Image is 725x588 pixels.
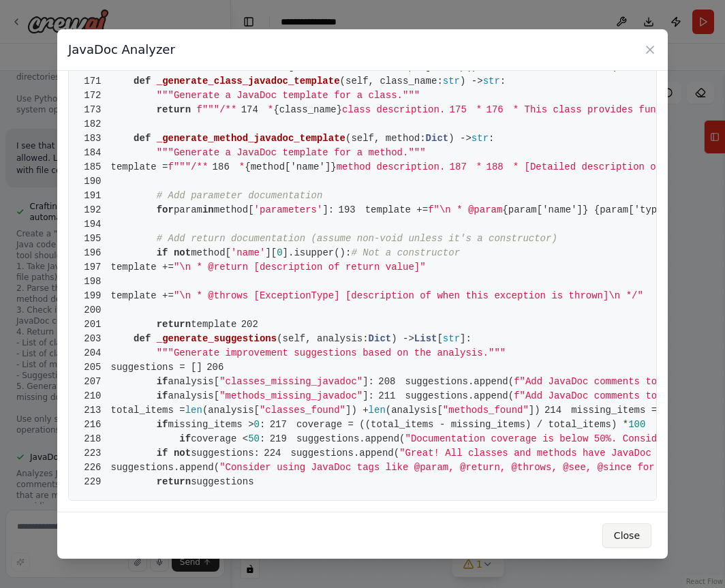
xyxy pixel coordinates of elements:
span: 200 [80,303,111,318]
span: 205 [80,360,111,375]
span: suggestions.append( [296,433,405,444]
span: 184 [80,146,111,160]
span: ) -> [391,333,414,344]
span: suggestions = [] [80,362,202,373]
span: not [174,247,191,258]
span: ][ [265,247,277,258]
button: Close [602,523,651,548]
span: _generate_class_javadoc_template [157,76,340,87]
span: suggestions.append( [290,448,399,459]
span: 191 [80,189,111,203]
span: _generate_method_javadoc_template [157,133,345,144]
span: missing_items > [168,419,254,430]
span: str [483,76,500,87]
span: 211 [374,389,405,403]
span: 210 [80,389,111,403]
span: {method[ [245,161,290,172]
span: 185 [80,160,111,174]
span: class description. [342,104,445,115]
span: missing_items = [571,405,657,416]
span: 171 [80,74,111,89]
span: List [414,333,437,344]
span: (analysis[ [386,405,443,416]
span: : [489,133,494,144]
span: def [134,333,151,344]
span: return [157,319,191,330]
span: analysis[ [168,390,220,401]
span: 100 [628,419,645,430]
span: ) -> [448,133,472,144]
span: Dict [369,333,392,344]
span: 202 [236,318,268,332]
span: template [191,319,236,330]
span: 223 [80,446,111,461]
span: {param[ [594,204,634,215]
h3: JavaDoc Analyzer [68,40,175,59]
span: self, class_name: [345,76,443,87]
span: ]: [362,376,374,387]
span: """Generate improvement suggestions based on the analysis.""" [157,347,506,358]
span: [ [437,333,442,344]
span: template = [111,161,168,172]
span: # Not a constructor [351,247,460,258]
span: 'type' [634,204,668,215]
span: {param[ [502,204,542,215]
span: 224 [260,446,291,461]
span: suggestions [191,476,253,487]
span: 190 [80,174,111,189]
span: : [260,433,265,444]
span: if [157,419,168,430]
span: 'name' [290,161,324,172]
span: 229 [80,475,111,489]
span: "methods_found" [443,405,529,416]
span: 217 [265,418,296,432]
span: 0 [277,247,282,258]
span: method[ [214,204,254,215]
span: """Generate a JavaDoc template for a class.""" [157,90,420,101]
span: 199 [80,289,111,303]
span: 182 [80,117,111,131]
span: 172 [80,89,111,103]
span: 226 [80,461,111,475]
span: 192 [80,203,111,217]
span: {class_name} [273,104,342,115]
span: 183 [80,131,111,146]
span: f"Add JavaDoc comments to [514,376,657,387]
span: "\n * @return [description of return value]" [174,262,426,273]
span: if [157,376,168,387]
span: if [179,433,191,444]
span: ].isupper(): [283,247,352,258]
span: suggestions.append( [111,462,220,473]
span: self, method: [351,133,425,144]
span: 214 [540,403,572,418]
span: "classes_found" [260,405,345,416]
span: if [157,247,168,258]
span: 219 [265,432,296,446]
span: 'parameters' [254,204,323,215]
span: 201 [80,318,111,332]
span: : [260,419,265,430]
span: 186 [208,160,239,174]
span: ( [277,333,282,344]
span: ( [345,133,351,144]
span: str [443,333,460,344]
span: method[ [191,247,231,258]
span: def [134,133,151,144]
span: _generate_suggestions [157,333,277,344]
span: 203 [80,332,111,346]
span: 50 [248,433,260,444]
span: ]} [577,204,589,215]
span: in [202,204,214,215]
span: 187 [445,160,476,174]
span: coverage < [191,433,248,444]
span: suggestions.append( [405,376,514,387]
span: 218 [80,432,111,446]
span: not [174,448,191,459]
span: 207 [80,375,111,389]
span: len [185,405,202,416]
span: 188 [482,160,513,174]
span: ]: [322,204,334,215]
span: 216 [80,418,111,432]
span: ) -> [460,76,483,87]
span: ( [340,76,345,87]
